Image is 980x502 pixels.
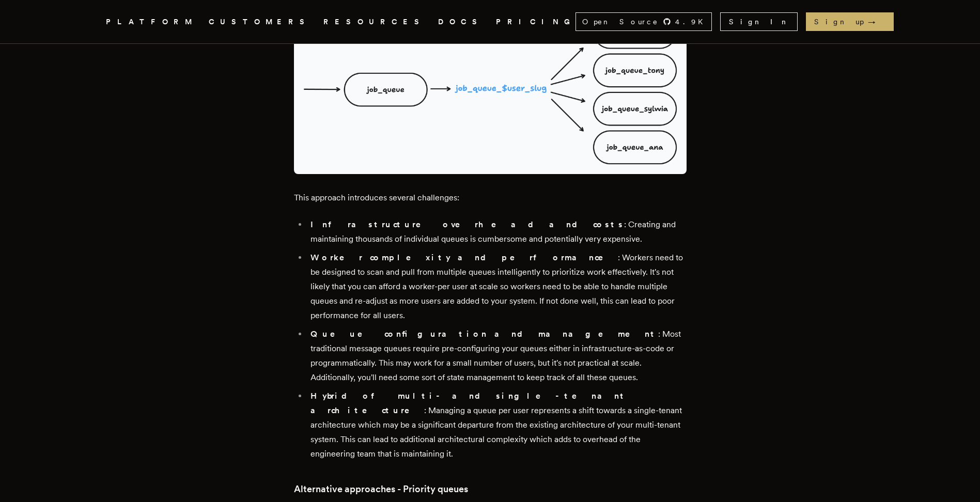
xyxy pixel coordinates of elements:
li: : Most traditional message queues require pre-configuring your queues either in infrastructure-as... [307,327,687,385]
strong: Worker complexity and performance [310,253,618,262]
li: : Workers need to be designed to scan and pull from multiple queues intelligently to prioritize w... [307,250,687,323]
strong: Queue configuration and management [310,329,658,339]
img: A visualization of a single queue fanning out into a queue per user [294,5,687,174]
a: DOCS [438,15,484,28]
span: 4.9 K [675,17,709,27]
strong: Hybrid of multi- and single-tenant architecture [310,391,628,415]
li: : Managing a queue per user represents a shift towards a single-tenant architecture which may be ... [307,389,687,461]
a: Sign In [720,12,798,31]
a: Sign up [806,12,894,31]
a: CUSTOMERS [209,15,311,28]
a: PRICING [496,15,575,28]
strong: Infrastructure overhead and costs [310,219,624,229]
button: PLATFORM [106,15,196,28]
li: : Creating and maintaining thousands of individual queues is cumbersome and potentially very expe... [307,217,687,246]
p: This approach introduces several challenges: [294,191,687,205]
h3: Alternative approaches - Priority queues [294,482,687,496]
button: RESOURCES [323,15,426,28]
span: Open Source [582,17,659,27]
span: → [868,17,885,27]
